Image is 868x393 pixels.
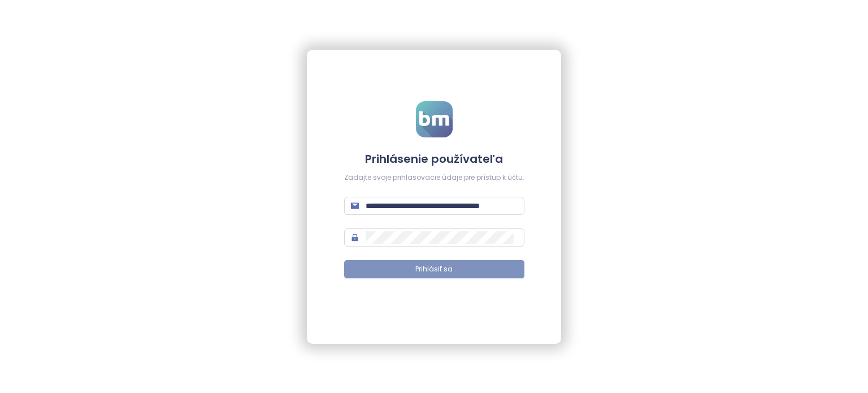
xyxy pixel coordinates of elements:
span: Prihlásiť sa [415,264,453,275]
img: logo [416,101,453,137]
span: mail [351,202,359,210]
button: Prihlásiť sa [344,260,524,278]
h4: Prihlásenie používateľa [344,151,524,167]
span: lock [351,234,359,241]
div: Zadajte svoje prihlasovacie údaje pre prístup k účtu. [344,172,524,183]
